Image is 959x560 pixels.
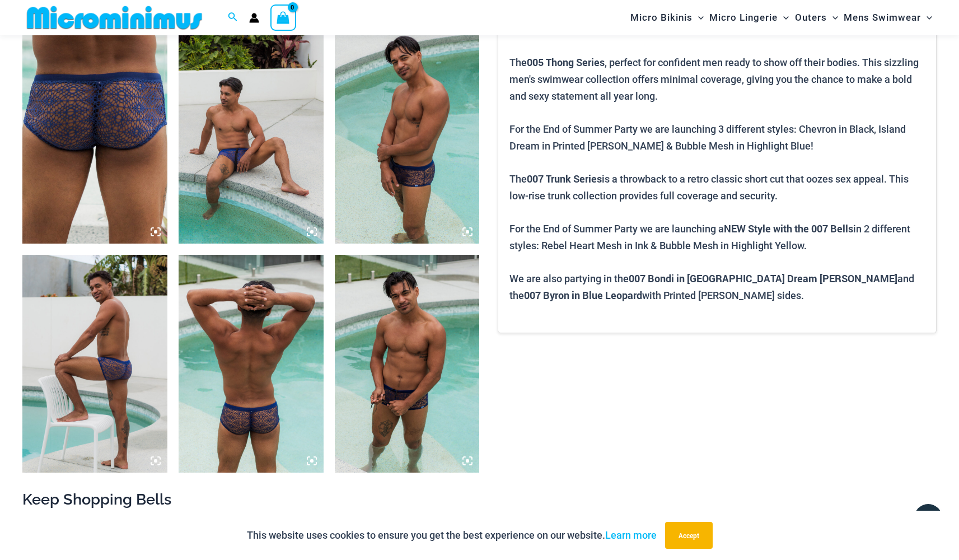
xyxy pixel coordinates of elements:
[630,3,693,32] span: Micro Bikinis
[22,255,167,472] img: Bells Ink 007 Trunk
[270,4,296,30] a: View Shopping Cart, empty
[795,3,827,32] span: Outers
[778,3,789,32] span: Menu Toggle
[524,288,642,302] b: 007 Byron in Blue Leopard
[527,172,602,185] b: 007 Trunk Series
[249,13,259,23] a: Account icon link
[335,255,480,472] img: Bells Ink 007 Trunk
[247,527,657,544] p: This website uses cookies to ensure you get the best experience on our website.
[792,3,841,32] a: OutersMenu ToggleMenu Toggle
[22,5,207,30] img: MM SHOP LOGO FLAT
[335,26,480,244] img: Bells Ink 007 Trunk
[709,3,778,32] span: Micro Lingerie
[179,255,324,472] img: Bells Ink 007 Trunk
[665,522,713,549] button: Accept
[626,2,937,34] nav: Site Navigation
[527,55,605,69] b: 005 Thong Series
[841,3,935,32] a: Mens SwimwearMenu ToggleMenu Toggle
[22,26,167,244] img: Bells Ink 007 Trunk
[844,3,921,32] span: Mens Swimwear
[228,11,238,25] a: Search icon link
[629,272,897,285] b: 007 Bondi in [GEOGRAPHIC_DATA] Dream [PERSON_NAME]
[22,489,937,509] h2: Keep Shopping Bells
[693,3,704,32] span: Menu Toggle
[179,26,324,244] img: Bells Ink 007 Trunk
[921,3,932,32] span: Menu Toggle
[827,3,838,32] span: Menu Toggle
[724,222,853,235] b: NEW Style with the 007 Bells
[605,529,657,541] a: Learn more
[707,3,792,32] a: Micro LingerieMenu ToggleMenu Toggle
[628,3,707,32] a: Micro BikinisMenu ToggleMenu Toggle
